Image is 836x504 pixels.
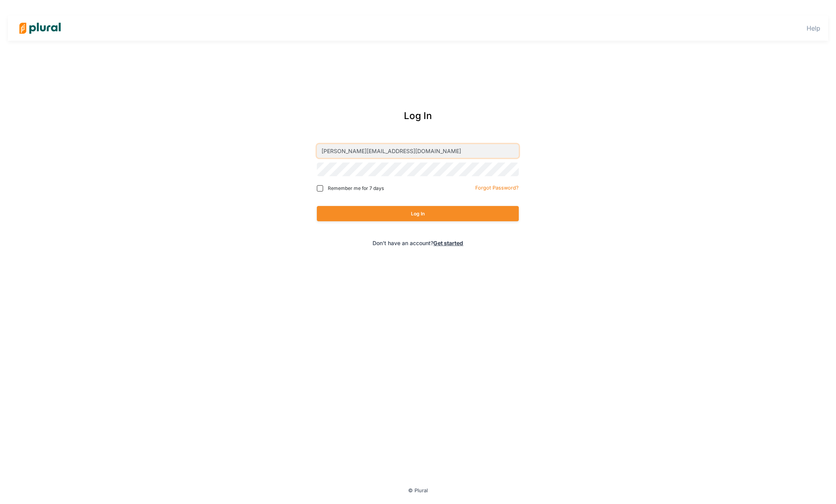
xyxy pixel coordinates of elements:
[317,206,519,221] button: Log In
[284,109,553,123] div: Log In
[13,14,67,42] img: Logo for Plural
[807,24,820,32] a: Help
[317,185,323,191] input: Remember me for 7 days
[328,185,384,192] span: Remember me for 7 days
[433,240,463,246] a: Get started
[475,183,519,191] a: Forgot Password?
[284,239,553,247] div: Don't have an account?
[408,488,428,493] small: © Plural
[317,144,519,158] input: Email address
[475,185,519,191] small: Forgot Password?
